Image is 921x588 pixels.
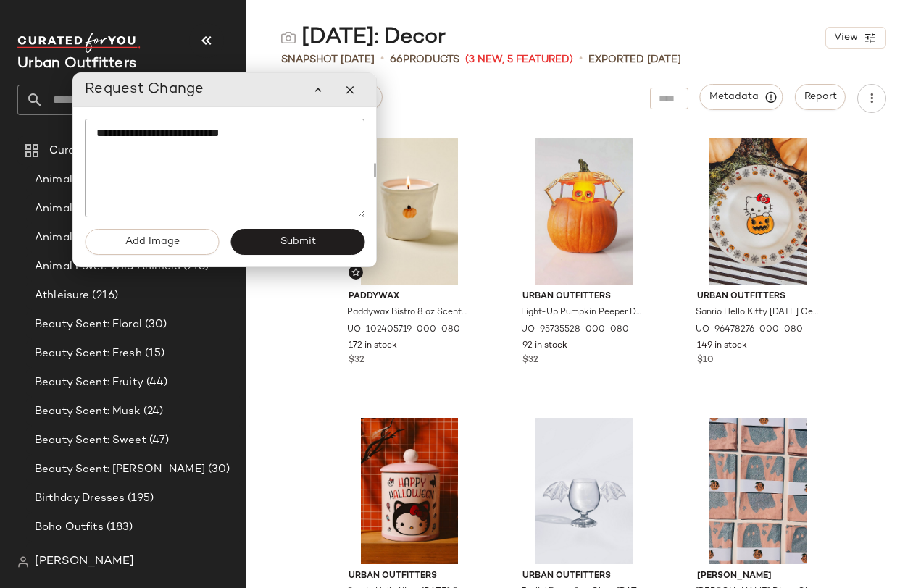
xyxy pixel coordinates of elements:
span: Light-Up Pumpkin Peeper Decorating Kit in Orange at Urban Outfitters [521,306,643,319]
span: Curations [49,143,101,159]
span: Paddywax Bistro 8 oz Scented Candle in Pumpkin Spice at Urban Outfitters [347,306,470,319]
p: Exported [DATE] [588,52,681,67]
img: 106225402_001_m [337,418,483,564]
img: cfy_white_logo.C9jOOHJF.svg [17,33,141,53]
span: Animal Lover: Dog [35,201,130,217]
span: Urban Outfitters [349,570,471,583]
span: Current Company Name [17,56,136,72]
span: (24) [141,403,164,420]
div: Products [390,52,459,67]
img: 96478276_080_m [685,138,831,285]
span: (183) [104,519,133,536]
span: [PERSON_NAME] [697,570,820,583]
span: $32 [522,354,538,367]
span: Beauty Scent: Musk [35,403,141,420]
span: Boho Outfits [35,519,104,536]
span: View [833,32,858,43]
button: View [825,27,886,49]
span: UO-95735528-000-080 [521,324,629,337]
span: [PERSON_NAME] [35,553,134,571]
span: Sanrio Hello Kitty [DATE] Ceramic Dinner Plate in [GEOGRAPHIC_DATA] at Urban Outfitters [696,306,818,319]
span: Urban Outfitters [522,290,645,303]
span: Metadata [709,91,775,104]
span: 66 [390,54,403,65]
button: Metadata [700,84,783,110]
img: 106047848_066_m [685,418,831,564]
span: UO-96478276-000-080 [696,324,803,337]
span: Beauty Scent: Sweet [35,432,146,449]
span: (216) [89,287,118,304]
span: (195) [125,490,154,507]
span: (3 New, 5 Featured) [465,52,573,67]
img: svg%3e [17,556,29,568]
span: Animal Lover: Cat [35,172,129,188]
span: • [380,51,384,68]
span: (30) [142,316,167,333]
span: $10 [697,354,714,367]
span: Beauty Scent: Fresh [35,345,142,362]
span: (47) [146,432,170,449]
button: Report [795,84,846,110]
span: UO-102405719-000-080 [347,324,460,337]
span: Athleisure [35,287,89,304]
span: (15) [142,345,165,362]
span: Urban Outfitters [522,570,645,583]
img: svg%3e [281,30,296,45]
span: Submit [279,236,315,248]
span: 172 in stock [349,340,397,353]
span: $32 [349,354,364,367]
span: (44) [143,374,168,391]
span: Beauty Scent: [PERSON_NAME] [35,461,205,478]
span: Urban Outfitters [697,290,820,303]
span: Animal Lover: Farm Animals [35,230,183,246]
span: Animal Lover: Wild Animals [35,259,180,275]
span: 92 in stock [522,340,567,353]
img: 95735528_080_m [511,138,657,285]
span: • [579,51,583,68]
button: Submit [230,229,364,255]
img: svg%3e [351,268,360,277]
span: Snapshot [DATE] [281,52,375,67]
span: 149 in stock [697,340,747,353]
span: Beauty Scent: Floral [35,316,142,333]
span: Birthday Dresses [35,490,125,507]
span: Report [804,91,837,103]
img: 96826318_095_m [511,418,657,564]
span: Paddywax [349,290,471,303]
span: Beauty Scent: Fruity [35,374,143,391]
div: [DATE]: Decor [281,23,446,52]
span: (30) [205,461,230,478]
